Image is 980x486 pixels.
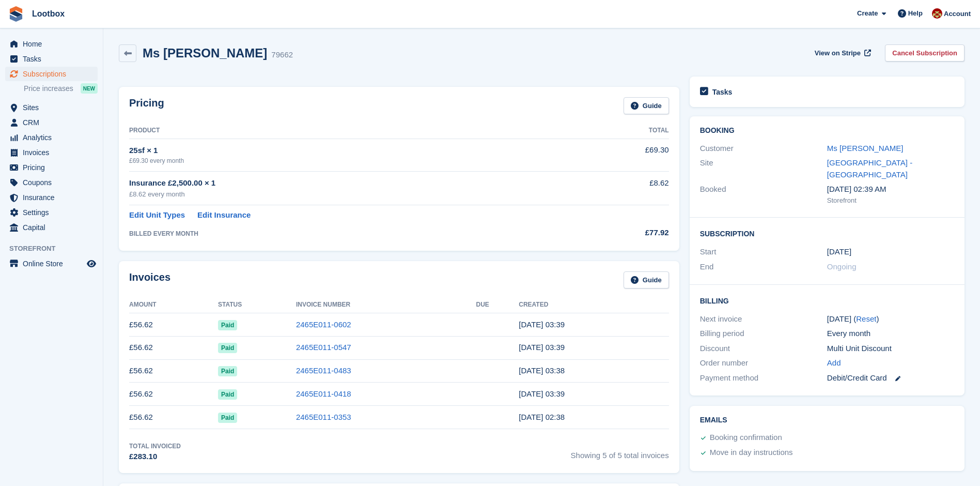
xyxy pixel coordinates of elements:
time: 2025-03-29 01:00:00 UTC [827,246,851,258]
span: Capital [23,220,85,235]
td: £56.62 [129,359,218,383]
span: Help [908,8,923,19]
th: Status [218,297,296,313]
time: 2025-06-29 02:39:37 UTC [519,343,565,352]
div: Move in day instructions [710,447,793,459]
time: 2025-04-29 02:39:34 UTC [519,389,565,398]
a: menu [5,190,98,205]
span: Showing 5 of 5 total invoices [571,442,669,463]
span: Settings [23,205,85,220]
div: Start [700,246,827,258]
a: Reset [856,314,876,323]
div: Debit/Credit Card [827,372,954,384]
div: £283.10 [129,451,181,463]
span: Price increases [24,84,73,94]
div: Order number [700,357,827,369]
div: BILLED EVERY MONTH [129,229,581,238]
span: Paid [218,413,237,423]
td: £56.62 [129,336,218,359]
span: Paid [218,389,237,400]
div: End [700,261,827,273]
h2: Ms [PERSON_NAME] [143,46,267,60]
div: £77.92 [581,227,668,239]
h2: Tasks [712,87,733,97]
h2: Subscription [700,228,954,238]
h2: Billing [700,295,954,306]
span: Sites [23,100,85,115]
h2: Invoices [129,271,170,288]
div: Every month [827,328,954,340]
th: Created [519,297,668,313]
a: Edit Insurance [197,209,251,221]
td: £69.30 [581,139,668,171]
div: Booking confirmation [710,432,782,444]
a: 2465E011-0602 [296,320,351,329]
span: Tasks [23,52,85,66]
a: Guide [624,271,669,288]
a: menu [5,205,98,220]
div: 25sf × 1 [129,145,581,157]
span: Paid [218,366,237,376]
th: Invoice Number [296,297,476,313]
a: menu [5,67,98,81]
div: Payment method [700,372,827,384]
span: Paid [218,343,237,353]
a: [GEOGRAPHIC_DATA] - [GEOGRAPHIC_DATA] [827,158,912,179]
a: 2465E011-0547 [296,343,351,352]
span: Analytics [23,130,85,145]
span: Insurance [23,190,85,205]
div: NEW [81,83,98,94]
span: Paid [218,320,237,330]
th: Product [129,123,581,139]
a: menu [5,130,98,145]
a: View on Stripe [811,44,873,62]
div: Site [700,157,827,180]
td: £56.62 [129,313,218,337]
span: Pricing [23,160,85,175]
span: Create [857,8,878,19]
a: Lootbox [28,5,69,22]
div: Total Invoiced [129,442,181,451]
a: 2465E011-0353 [296,413,351,421]
time: 2025-03-29 02:38:39 UTC [519,413,565,421]
img: Chad Brown [932,8,942,19]
a: menu [5,52,98,66]
time: 2025-07-29 02:39:13 UTC [519,320,565,329]
div: Insurance £2,500.00 × 1 [129,177,581,189]
span: Ongoing [827,262,857,271]
div: Booked [700,184,827,205]
th: Amount [129,297,218,313]
a: Cancel Subscription [885,44,965,62]
span: Coupons [23,175,85,190]
div: £8.62 every month [129,189,581,200]
div: 79662 [271,49,293,61]
time: 2025-05-29 02:38:43 UTC [519,366,565,375]
span: Online Store [23,256,85,271]
div: Discount [700,343,827,355]
div: Billing period [700,328,827,340]
div: Customer [700,143,827,155]
a: Add [827,357,841,369]
td: £56.62 [129,406,218,429]
a: 2465E011-0418 [296,389,351,398]
td: £56.62 [129,383,218,406]
img: stora-icon-8386f47178a22dfd0bd8f6a31ec36ba5ce8667c1dd55bd0f319d3a0aa187defe.svg [8,6,24,22]
a: menu [5,145,98,160]
span: Storefront [9,244,103,254]
a: 2465E011-0483 [296,366,351,375]
span: Home [23,37,85,51]
div: Multi Unit Discount [827,343,954,355]
a: Preview store [85,257,98,270]
a: menu [5,175,98,190]
h2: Booking [700,127,954,135]
a: Guide [624,97,669,114]
div: Next invoice [700,313,827,325]
a: menu [5,115,98,130]
span: CRM [23,115,85,130]
span: View on Stripe [815,48,861,58]
span: Account [944,9,971,19]
div: £69.30 every month [129,156,581,165]
h2: Emails [700,416,954,424]
a: menu [5,100,98,115]
th: Total [581,123,668,139]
